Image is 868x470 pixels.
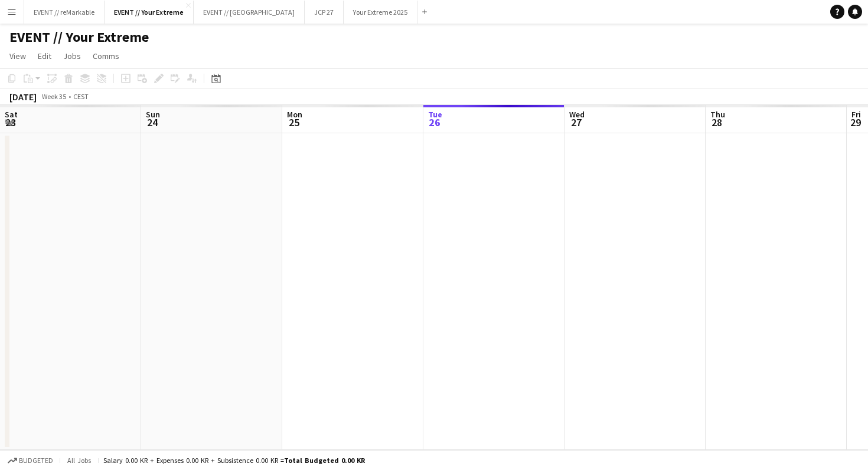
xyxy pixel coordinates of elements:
[103,456,365,465] div: Salary 0.00 KR + Expenses 0.00 KR + Subsistence 0.00 KR =
[9,51,26,61] span: View
[428,109,442,120] span: Tue
[9,28,149,46] h1: EVENT // Your Extreme
[9,91,37,103] div: [DATE]
[24,1,105,24] button: EVENT // reMarkable
[5,109,18,120] span: Sat
[569,109,585,120] span: Wed
[58,48,86,64] a: Jobs
[6,454,55,467] button: Budgeted
[93,51,119,61] span: Comms
[710,109,725,120] span: Thu
[19,456,53,465] span: Budgeted
[709,116,725,129] span: 28
[305,1,344,24] button: JCP 27
[3,116,18,129] span: 23
[287,109,302,120] span: Mon
[63,51,81,61] span: Jobs
[344,1,417,24] button: Your Extreme 2025
[65,456,93,465] span: All jobs
[88,48,124,64] a: Comms
[39,92,68,101] span: Week 35
[105,1,194,24] button: EVENT // Your Extreme
[285,116,302,129] span: 25
[426,116,442,129] span: 26
[33,48,56,64] a: Edit
[146,109,160,120] span: Sun
[284,456,365,465] span: Total Budgeted 0.00 KR
[194,1,305,24] button: EVENT // [GEOGRAPHIC_DATA]
[851,109,861,120] span: Fri
[144,116,160,129] span: 24
[5,48,31,64] a: View
[73,92,89,101] div: CEST
[567,116,585,129] span: 27
[38,51,51,61] span: Edit
[850,116,861,129] span: 29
